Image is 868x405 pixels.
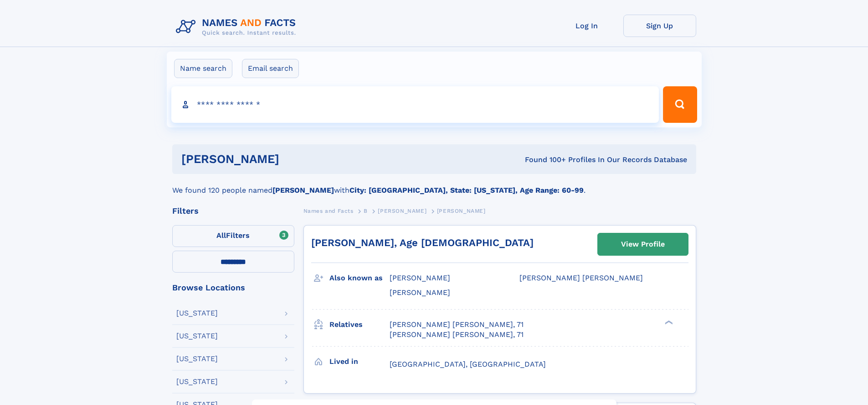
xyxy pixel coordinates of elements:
[272,186,334,195] b: [PERSON_NAME]
[390,274,450,282] span: [PERSON_NAME]
[172,174,696,196] div: We found 120 people named with .
[176,332,218,340] div: [US_STATE]
[364,205,368,216] a: B
[176,310,218,317] div: [US_STATE]
[364,208,368,214] span: B
[329,270,390,286] h3: Also known as
[176,378,218,385] div: [US_STATE]
[390,288,450,297] span: [PERSON_NAME]
[216,231,226,240] span: All
[181,153,402,165] h1: [PERSON_NAME]
[172,225,294,247] label: Filters
[311,237,534,248] a: [PERSON_NAME], Age [DEMOGRAPHIC_DATA]
[402,155,687,165] div: Found 100+ Profiles In Our Records Database
[390,330,524,340] a: [PERSON_NAME] [PERSON_NAME], 71
[437,208,486,214] span: [PERSON_NAME]
[663,86,697,123] button: Search Button
[598,233,688,255] a: View Profile
[303,205,354,216] a: Names and Facts
[176,355,218,363] div: [US_STATE]
[171,86,659,123] input: search input
[242,59,299,78] label: Email search
[390,320,524,330] a: [PERSON_NAME] [PERSON_NAME], 71
[329,317,390,332] h3: Relatives
[349,186,584,195] b: City: [GEOGRAPHIC_DATA], State: [US_STATE], Age Range: 60-99
[174,59,232,78] label: Name search
[378,208,426,214] span: [PERSON_NAME]
[623,15,696,37] a: Sign Up
[172,207,294,215] div: Filters
[329,354,390,369] h3: Lived in
[519,274,643,282] span: [PERSON_NAME] [PERSON_NAME]
[550,15,623,37] a: Log In
[390,360,546,368] span: [GEOGRAPHIC_DATA], [GEOGRAPHIC_DATA]
[172,15,303,39] img: Logo Names and Facts
[621,234,665,255] div: View Profile
[663,319,673,325] div: ❯
[378,205,426,216] a: [PERSON_NAME]
[172,284,294,292] div: Browse Locations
